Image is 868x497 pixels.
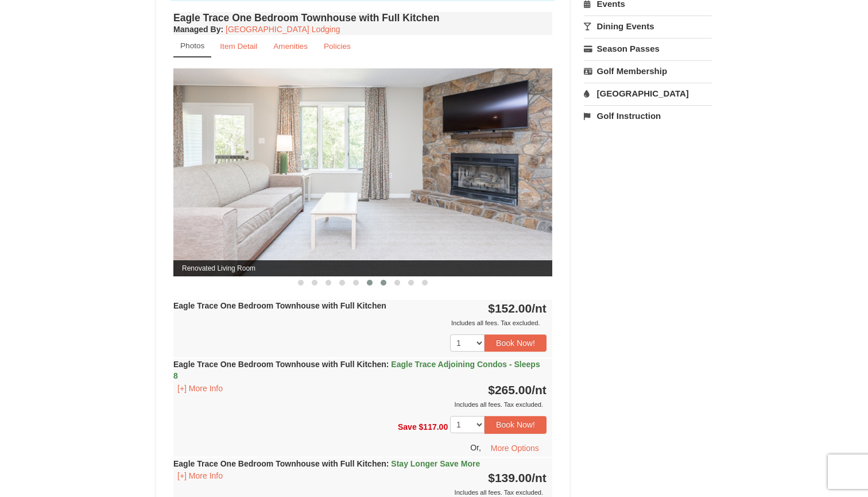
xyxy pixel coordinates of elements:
span: : [386,459,389,468]
h4: Eagle Trace One Bedroom Townhouse with Full Kitchen [173,12,552,24]
strong: $152.00 [488,302,547,315]
a: Photos [173,35,211,57]
span: : [386,360,389,369]
button: [+] More Info [173,382,227,395]
a: Season Passes [584,38,712,59]
span: Managed By [173,25,220,34]
span: Eagle Trace Adjoining Condos - Sleeps 8 [173,360,540,380]
span: Or, [470,442,481,452]
div: Includes all fees. Tax excluded. [173,317,547,329]
strong: Eagle Trace One Bedroom Townhouse with Full Kitchen [173,360,540,380]
a: Dining Events [584,16,712,37]
span: /nt [532,302,547,315]
button: [+] More Info [173,469,227,482]
small: Item Detail [220,42,257,51]
small: Photos [180,41,204,50]
strong: Eagle Trace One Bedroom Townhouse with Full Kitchen [173,301,386,310]
a: Policies [316,35,358,57]
small: Amenities [273,42,308,51]
a: [GEOGRAPHIC_DATA] [584,83,712,104]
button: More Options [483,440,547,457]
span: $265.00 [488,383,532,396]
button: Book Now! [485,334,547,352]
span: /nt [532,471,547,484]
span: $117.00 [419,422,448,431]
div: Includes all fees. Tax excluded. [173,399,547,410]
a: Item Detail [212,35,265,57]
a: Amenities [266,35,315,57]
strong: Eagle Trace One Bedroom Townhouse with Full Kitchen [173,459,480,468]
span: Stay Longer Save More [391,459,480,468]
span: $139.00 [488,471,532,484]
a: Golf Membership [584,60,712,82]
button: Book Now! [485,416,547,433]
img: Renovated Living Room [173,68,552,276]
strong: : [173,25,223,34]
span: Save [398,422,417,431]
a: [GEOGRAPHIC_DATA] Lodging [226,25,340,34]
span: /nt [532,383,547,396]
span: Renovated Living Room [173,260,552,276]
small: Policies [324,42,351,51]
a: Golf Instruction [584,105,712,126]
